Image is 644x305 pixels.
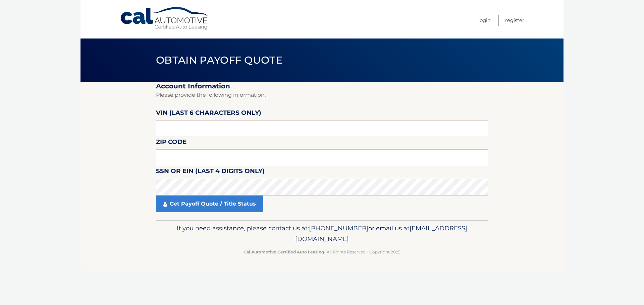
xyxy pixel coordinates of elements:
h2: Account Information [156,82,488,90]
a: Cal Automotive [120,7,210,30]
a: Login [478,15,491,26]
a: Get Payoff Quote / Title Status [156,196,263,212]
p: If you need assistance, please contact us at: or email us at [160,223,484,244]
label: SSN or EIN (last 4 digits only) [156,166,265,178]
strong: Cal Automotive Certified Auto Leasing [244,249,324,254]
p: Please provide the following information. [156,90,488,100]
span: [PHONE_NUMBER] [309,224,368,232]
p: - All Rights Reserved - Copyright 2025 [160,248,484,255]
label: Zip Code [156,137,186,149]
a: Register [505,15,524,26]
label: VIN (last 6 characters only) [156,108,261,120]
span: Obtain Payoff Quote [156,54,282,66]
